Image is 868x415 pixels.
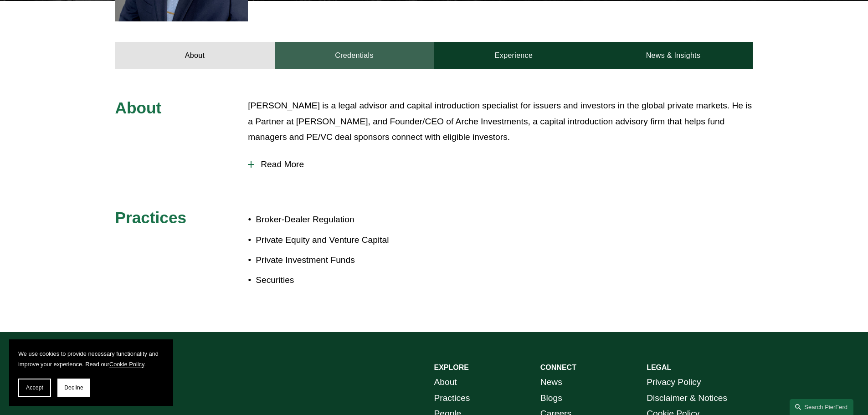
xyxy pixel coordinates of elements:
[647,364,671,371] strong: LEGAL
[434,364,469,371] strong: EXPLORE
[256,272,434,288] p: Securities
[248,98,753,145] p: [PERSON_NAME] is a legal advisor and capital introduction specialist for issuers and investors in...
[647,390,727,406] a: Disclaimer & Notices
[18,348,164,369] p: We use cookies to provide necessary functionality and improve your experience. Read our .
[254,159,753,169] span: Read More
[9,339,173,406] section: Cookie banner
[647,374,701,390] a: Privacy Policy
[256,212,434,228] p: Broker-Dealer Regulation
[248,153,753,176] button: Read More
[115,99,162,117] span: About
[540,390,562,406] a: Blogs
[115,209,187,226] span: Practices
[790,399,853,415] a: Search this site
[434,374,457,390] a: About
[593,42,753,69] a: News & Insights
[115,42,275,69] a: About
[64,384,83,391] span: Decline
[26,384,43,391] span: Accept
[434,390,470,406] a: Practices
[109,361,144,368] a: Cookie Policy
[256,232,434,248] p: Private Equity and Venture Capital
[540,374,562,390] a: News
[434,42,594,69] a: Experience
[18,379,51,397] button: Accept
[540,364,576,371] strong: CONNECT
[256,252,434,268] p: Private Investment Funds
[275,42,434,69] a: Credentials
[57,379,90,397] button: Decline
